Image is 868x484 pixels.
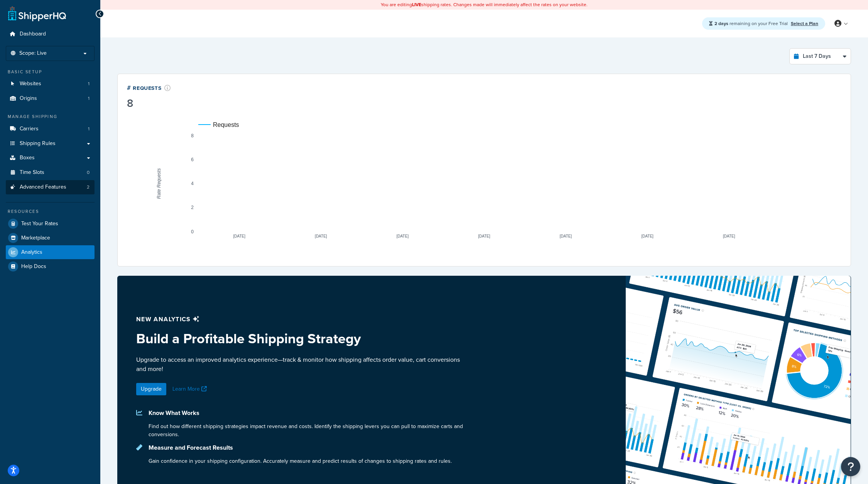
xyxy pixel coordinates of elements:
a: Advanced Features2 [6,180,95,194]
strong: 2 days [714,20,728,27]
a: Learn More [172,385,209,393]
li: Origins [6,91,95,106]
a: Select a Plan [791,20,818,27]
a: Shipping Rules [6,137,95,151]
span: Test Your Rates [21,221,58,227]
div: 8 [127,98,171,109]
a: Time Slots0 [6,165,95,180]
span: remaining on your Free Trial [714,20,789,27]
span: Origins [20,95,37,102]
span: Websites [20,81,41,87]
a: Marketplace [6,231,95,245]
span: Advanced Features [20,184,66,191]
a: Analytics [6,245,95,259]
text: Requests [213,121,239,128]
span: 1 [88,95,90,102]
p: Measure and Forecast Results [149,442,452,453]
div: Manage Shipping [6,113,95,120]
span: Dashboard [20,31,46,37]
text: [DATE] [397,234,409,238]
text: [DATE] [315,234,327,238]
li: Time Slots [6,165,95,180]
span: Help Docs [21,263,46,270]
li: Advanced Features [6,180,95,194]
a: Websites1 [6,77,95,91]
p: Know What Works [149,408,466,418]
div: Basic Setup [6,69,95,75]
span: 0 [87,169,90,176]
a: Upgrade [136,383,166,395]
b: LIVE [412,1,421,8]
span: Analytics [21,249,42,256]
span: 2 [87,184,90,191]
span: Boxes [20,155,35,161]
text: [DATE] [233,234,246,238]
span: 1 [88,81,90,87]
text: [DATE] [478,234,490,238]
span: Shipping Rules [20,140,56,147]
button: Open Resource Center [841,457,860,476]
span: Marketplace [21,235,50,241]
div: Resources [6,208,95,215]
a: Origins1 [6,91,95,106]
span: Time Slots [20,169,44,176]
text: 4 [191,181,194,186]
text: 2 [191,205,194,210]
text: 6 [191,157,194,162]
h3: Build a Profitable Shipping Strategy [136,331,466,346]
span: Carriers [20,126,39,132]
text: [DATE] [723,234,735,238]
text: 8 [191,133,194,138]
text: Rate Requests [156,168,162,199]
div: # Requests [127,83,171,92]
p: Upgrade to access an improved analytics experience—track & monitor how shipping affects order val... [136,355,466,374]
svg: A chart. [127,110,842,257]
text: 0 [191,229,194,234]
a: Dashboard [6,27,95,41]
span: Scope: Live [19,50,47,57]
li: Carriers [6,122,95,136]
text: [DATE] [641,234,654,238]
li: Websites [6,77,95,91]
a: Help Docs [6,260,95,273]
p: New analytics [136,314,466,325]
p: Gain confidence in your shipping configuration. Accurately measure and predict results of changes... [149,457,452,465]
a: Carriers1 [6,122,95,136]
a: Test Your Rates [6,217,95,231]
span: 1 [88,126,90,132]
a: Boxes [6,151,95,165]
p: Find out how different shipping strategies impact revenue and costs. Identify the shipping levers... [149,422,466,438]
text: [DATE] [560,234,572,238]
